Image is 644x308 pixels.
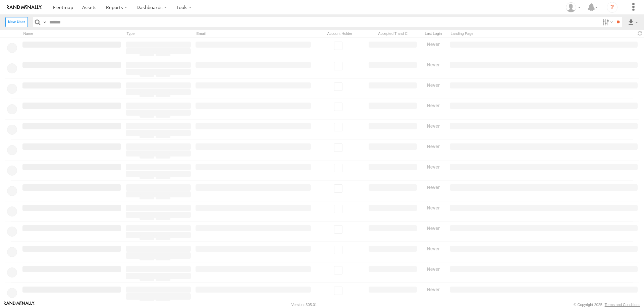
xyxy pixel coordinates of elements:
[368,30,418,37] div: Has user accepted Terms and Conditions
[449,30,633,37] div: Landing Page
[607,2,618,13] i: ?
[4,301,35,308] a: Visit our Website
[195,30,312,37] div: Email
[42,17,47,27] label: Search Query
[125,30,192,37] div: Type
[600,17,614,27] label: Search Filter Options
[291,303,317,307] div: Version: 305.01
[7,5,42,10] img: rand-logo.svg
[421,30,446,37] div: Last Login
[627,17,639,27] label: Export results as...
[21,30,122,37] div: Name
[563,2,583,12] div: Luis Barrios
[636,30,644,37] span: Refresh
[5,17,28,27] label: Create New User
[574,303,640,307] div: © Copyright 2025 -
[605,303,640,307] a: Terms and Conditions
[315,30,365,37] div: Account Holder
